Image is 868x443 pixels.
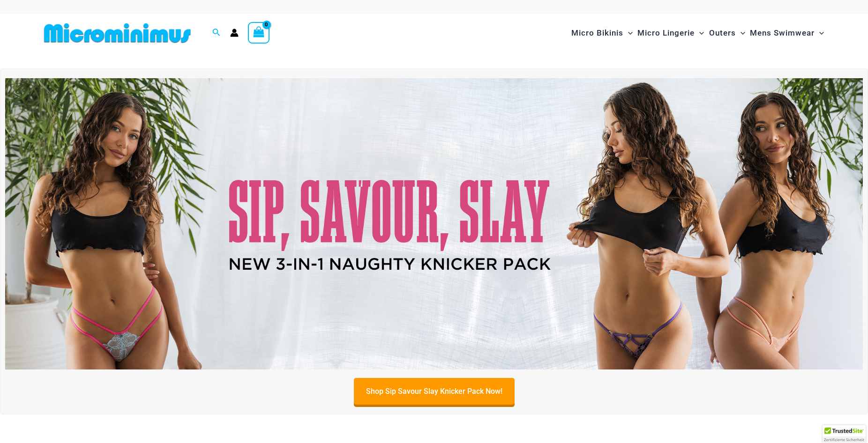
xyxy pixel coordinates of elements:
[750,21,815,45] span: Mens Swimwear
[707,19,748,47] a: OutersMenu ToggleMenu Toggle
[709,21,736,45] span: Outers
[571,21,623,45] span: Micro Bikinis
[623,21,633,45] span: Menu Toggle
[736,21,745,45] span: Menu Toggle
[40,22,195,44] img: MM SHOP LOGO FLAT
[569,19,635,47] a: Micro BikinisMenu ToggleMenu Toggle
[248,22,269,44] a: View Shopping Cart, empty
[635,19,706,47] a: Micro LingerieMenu ToggleMenu Toggle
[823,425,866,443] div: TrustedSite Certified
[230,29,239,37] a: Account icon link
[637,21,695,45] span: Micro Lingerie
[354,378,515,405] a: Shop Sip Savour Slay Knicker Pack Now!
[212,27,221,39] a: Search icon link
[815,21,824,45] span: Menu Toggle
[748,19,826,47] a: Mens SwimwearMenu ToggleMenu Toggle
[5,78,863,369] img: Sip Savour Slay Knicker Pack
[568,17,828,49] nav: Site Navigation
[695,21,704,45] span: Menu Toggle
